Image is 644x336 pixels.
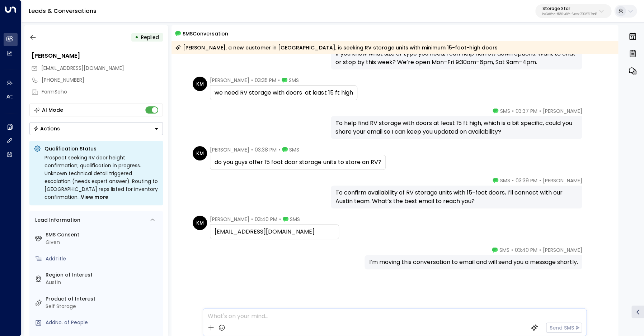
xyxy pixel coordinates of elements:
[535,4,611,18] button: Storage Starbc340fee-f559-48fc-84eb-70f3f6817ad8
[193,146,207,160] div: KM
[499,246,509,254] span: SMS
[193,216,207,230] div: KM
[46,239,160,246] div: Given
[215,227,334,236] div: [EMAIL_ADDRESS][DOMAIN_NAME]
[515,107,537,115] span: 03:37 PM
[539,107,541,115] span: •
[46,271,160,279] label: Region of Interest
[41,64,124,72] span: [EMAIL_ADDRESS][DOMAIN_NAME]
[512,177,513,184] span: •
[539,177,541,184] span: •
[141,34,159,41] span: Replied
[33,216,80,224] div: Lead Information
[33,125,60,132] div: Actions
[369,258,578,267] div: I’m moving this conversation to email and will send you a message shortly.
[175,44,498,51] div: [PERSON_NAME], a new customer in [GEOGRAPHIC_DATA], is seeking RV storage units with minimum 15-f...
[289,77,299,84] span: SMS
[515,177,537,184] span: 03:39 PM
[335,188,578,206] div: To confirm availability of RV storage units with 15-foot doors, I’ll connect with our Austin team...
[183,29,228,38] span: SMS Conversation
[251,77,253,84] span: •
[215,158,381,167] div: do you guys offer 15 foot door storage units to store an RV?
[255,216,277,223] span: 03:40 PM
[42,76,163,84] div: [PHONE_NUMBER]
[542,107,582,115] span: [PERSON_NAME]
[511,246,513,254] span: •
[46,279,160,286] div: Austin
[512,107,513,115] span: •
[44,145,159,152] p: Qualification Status
[585,107,599,122] img: 120_headshot.jpg
[279,216,281,223] span: •
[210,216,249,223] span: [PERSON_NAME]
[278,77,280,84] span: •
[278,146,280,153] span: •
[29,122,163,135] button: Actions
[514,246,537,254] span: 03:40 PM
[251,216,253,223] span: •
[42,106,63,114] div: AI Mode
[46,231,160,239] label: SMS Consent
[585,177,599,191] img: 120_headshot.jpg
[46,319,160,326] div: AddNo. of People
[44,154,159,201] div: Prospect seeking RV door height confirmation; qualification in progress. Unknown technical detail...
[135,31,138,44] div: •
[81,193,108,201] span: View more
[32,52,163,60] div: [PERSON_NAME]
[215,88,353,97] div: we need RV storage with doors at least 15 ft high
[542,6,597,11] p: Storage Star
[542,13,597,16] p: bc340fee-f559-48fc-84eb-70f3f6817ad8
[290,216,300,223] span: SMS
[289,146,299,153] span: SMS
[42,88,163,96] div: FarmSoho
[210,77,249,84] span: [PERSON_NAME]
[41,64,124,72] span: prgolden@aol.com
[335,119,578,136] div: To help find RV storage with doors at least 15 ft high, which is a bit specific, could you share ...
[251,146,253,153] span: •
[585,246,599,261] img: 120_headshot.jpg
[539,246,541,254] span: •
[46,255,160,263] div: AddTitle
[255,146,277,153] span: 03:38 PM
[500,177,510,184] span: SMS
[29,122,163,135] div: Button group with a nested menu
[46,303,160,310] div: Self Storage
[542,177,582,184] span: [PERSON_NAME]
[542,246,582,254] span: [PERSON_NAME]
[29,7,97,15] a: Leads & Conversations
[500,107,510,115] span: SMS
[193,77,207,91] div: KM
[46,295,160,303] label: Product of Interest
[210,146,249,153] span: [PERSON_NAME]
[255,77,276,84] span: 03:35 PM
